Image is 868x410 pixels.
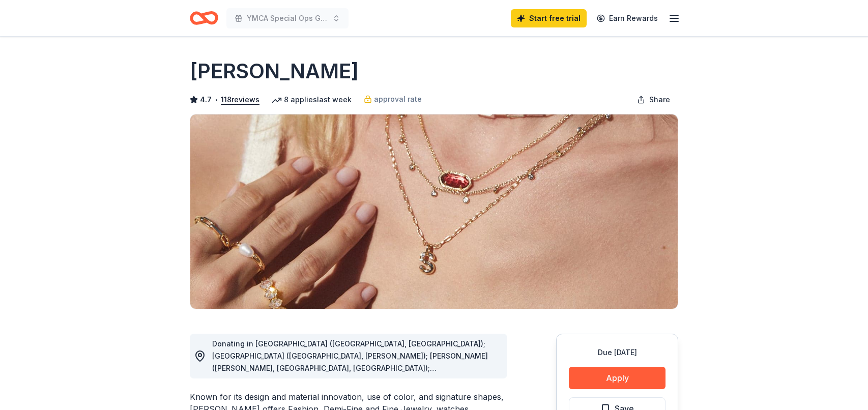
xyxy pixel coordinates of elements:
[190,6,218,30] a: Home
[629,90,678,110] button: Share
[649,94,670,106] span: Share
[272,94,352,106] div: 8 applies last week
[190,114,678,309] img: Image for Kendra Scott
[374,93,422,105] span: approval rate
[569,346,666,359] div: Due [DATE]
[569,367,666,389] button: Apply
[511,9,587,27] a: Start free trial
[221,94,259,106] button: 118reviews
[247,12,328,24] span: YMCA Special Ops Gala and Fundraiser
[364,93,422,105] a: approval rate
[591,9,664,27] a: Earn Rewards
[215,96,218,104] span: •
[200,94,212,106] span: 4.7
[190,57,359,85] h1: [PERSON_NAME]
[226,8,349,28] button: YMCA Special Ops Gala and Fundraiser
